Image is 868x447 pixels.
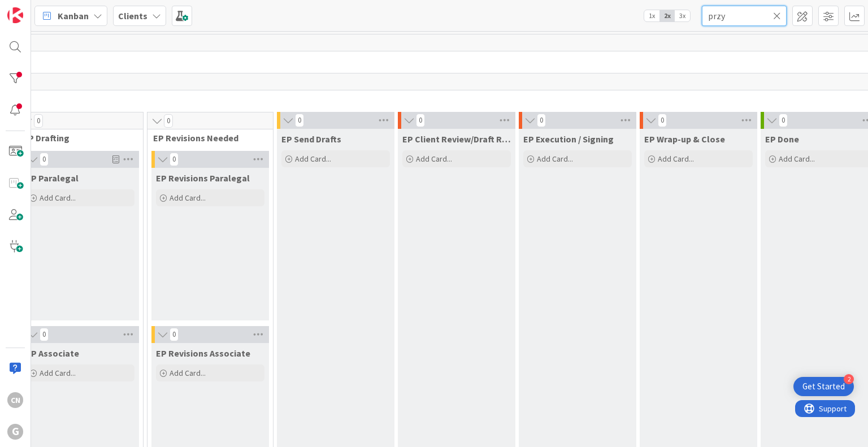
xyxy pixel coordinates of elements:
span: Add Card... [295,154,331,164]
span: 1x [644,10,659,21]
span: Add Card... [40,193,76,203]
span: Add Card... [779,154,815,164]
span: 0 [779,114,788,127]
span: 0 [416,114,425,127]
span: EP Client Review/Draft Review Meeting [402,133,511,145]
span: 2x [659,10,675,21]
span: 0 [170,153,179,166]
span: EP Revisions Associate [156,348,250,359]
span: EP Paralegal [26,172,79,184]
span: Add Card... [416,154,452,164]
span: 3x [675,10,690,21]
span: EP Send Drafts [281,133,341,145]
span: Add Card... [40,368,76,378]
span: 0 [170,328,179,341]
span: 0 [40,153,49,166]
span: Add Card... [170,193,206,203]
span: Add Card... [537,154,573,164]
div: 2 [844,374,854,384]
span: Support [24,2,51,15]
span: EP Wrap-up & Close [644,133,725,145]
b: Clients [118,10,147,21]
div: Open Get Started checklist, remaining modules: 2 [793,377,854,396]
span: 0 [34,114,43,128]
span: Add Card... [170,368,206,378]
div: CN [7,392,23,408]
span: 0 [40,328,49,341]
div: Get Started [802,381,845,392]
span: EP Revisions Paralegal [156,172,250,184]
span: EP Execution / Signing [523,133,614,145]
span: 0 [658,114,667,127]
div: G [7,424,23,440]
span: EP Revisions Needed [153,132,259,144]
span: Add Card... [658,154,694,164]
span: EP Drafting [23,132,129,144]
span: 0 [537,114,546,127]
span: 0 [295,114,304,127]
span: Kanban [58,9,89,23]
span: EP Done [765,133,799,145]
span: 0 [164,114,173,128]
span: EP Associate [26,348,79,359]
img: Visit kanbanzone.com [7,7,23,23]
input: Quick Filter... [702,6,787,26]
